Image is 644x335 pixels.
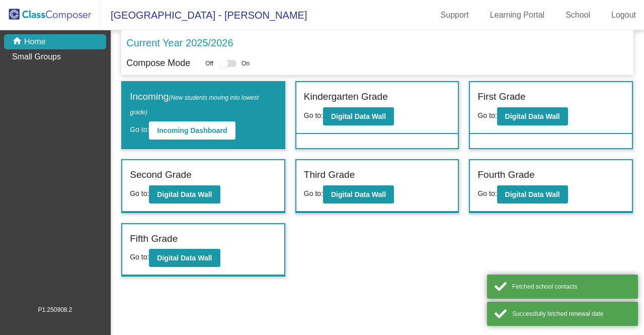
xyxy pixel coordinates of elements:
p: Home [24,36,46,48]
span: Go to: [477,189,497,197]
button: Digital Data Wall [149,185,220,204]
button: Digital Data Wall [497,107,568,125]
div: Successfully fetched renewal date [512,309,630,318]
button: Digital Data Wall [149,249,220,267]
a: Learning Portal [482,7,553,23]
button: Digital Data Wall [497,185,568,204]
span: Go to: [130,253,149,261]
span: Go to: [304,111,323,119]
span: On [242,59,250,68]
span: Go to: [130,125,149,133]
b: Digital Data Wall [505,190,560,198]
a: Support [433,7,477,23]
label: Second Grade [130,168,192,182]
span: Go to: [304,189,323,197]
label: Fifth Grade [130,232,178,246]
p: Current Year 2025/2026 [126,35,233,50]
b: Digital Data Wall [157,254,212,262]
b: Digital Data Wall [505,112,560,120]
button: Digital Data Wall [323,107,394,125]
label: Incoming [130,90,277,118]
p: Small Groups [12,51,61,63]
p: Compose Mode [126,56,190,70]
mat-icon: home [12,36,24,48]
b: Incoming Dashboard [157,126,227,135]
a: Logout [603,7,644,23]
label: First Grade [477,90,525,104]
label: Third Grade [304,168,355,182]
button: Incoming Dashboard [149,121,235,140]
button: Digital Data Wall [323,185,394,204]
b: Digital Data Wall [331,190,386,198]
b: Digital Data Wall [157,190,212,198]
span: Off [205,59,213,68]
span: Go to: [130,189,149,197]
div: Fetched school contacts [512,282,630,291]
span: [GEOGRAPHIC_DATA] - [PERSON_NAME] [101,7,307,23]
label: Kindergarten Grade [304,90,388,104]
label: Fourth Grade [477,168,534,182]
b: Digital Data Wall [331,112,386,120]
span: Go to: [477,111,497,119]
span: (New students moving into lowest grade) [130,94,259,116]
a: School [557,7,598,23]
